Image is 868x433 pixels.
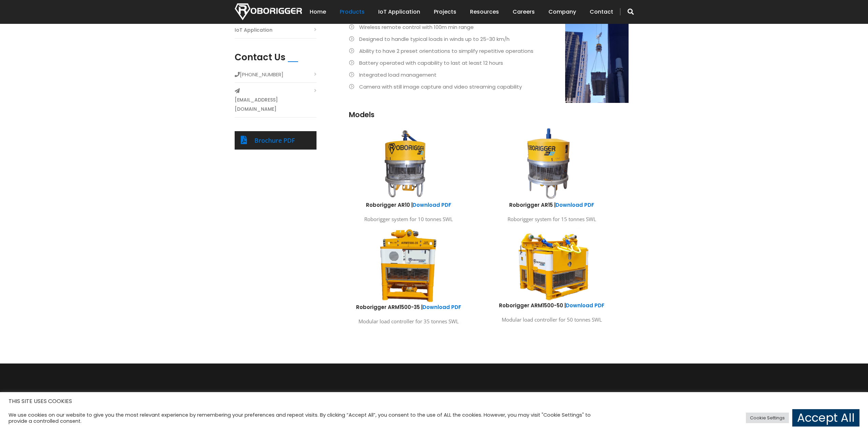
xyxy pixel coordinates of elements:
[470,1,499,22] a: Resources
[254,136,295,144] a: Brochure PDF
[349,58,629,67] li: Battery operated with capability to last at least 12 hours
[378,1,420,22] a: IoT Application
[9,412,604,424] div: We use cookies on our website to give you the most relevant experience by remembering your prefer...
[349,110,629,120] h3: Models
[746,413,789,423] a: Cookie Settings
[337,391,368,399] h2: Products
[342,201,475,208] h6: Roborigger AR10 |
[423,304,461,311] a: Download PDF
[342,317,475,326] p: Modular load controller for 35 tonnes SWL
[792,409,859,427] a: Accept All
[349,22,629,32] li: Wireless remote control with 100m min range
[235,52,285,63] h2: Contact Us
[342,215,475,224] p: Roborigger system for 10 tonnes SWL
[310,1,326,22] a: Home
[349,34,629,44] li: Designed to handle typical loads in winds up to 25-30 km/h
[9,397,859,406] h5: THIS SITE USES COOKIES
[235,3,302,20] img: Nortech
[566,302,604,309] a: Download PDF
[556,201,594,208] a: Download PDF
[349,46,629,56] li: Ability to have 2 preset orientations to simplify repetitive operations
[340,1,365,22] a: Products
[235,70,317,83] li: [PHONE_NUMBER]
[235,95,317,114] a: [EMAIL_ADDRESS][DOMAIN_NAME]
[235,26,273,35] a: IoT Application
[485,302,618,309] h6: Roborigger ARM1500-50 |
[413,201,451,208] a: Download PDF
[349,70,629,79] li: Integrated load management
[485,315,618,324] p: Modular load controller for 50 tonnes SWL
[485,201,618,208] h6: Roborigger AR15 |
[439,391,471,399] h2: Products
[590,1,613,22] a: Contact
[349,82,629,91] li: Camera with still image capture and video streaming capability
[485,215,618,224] p: Roborigger system for 15 tonnes SWL
[342,304,475,311] h6: Roborigger ARM1500-35 |
[542,391,586,399] h2: Get In Touch
[434,1,456,22] a: Projects
[513,1,535,22] a: Careers
[548,1,576,22] a: Company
